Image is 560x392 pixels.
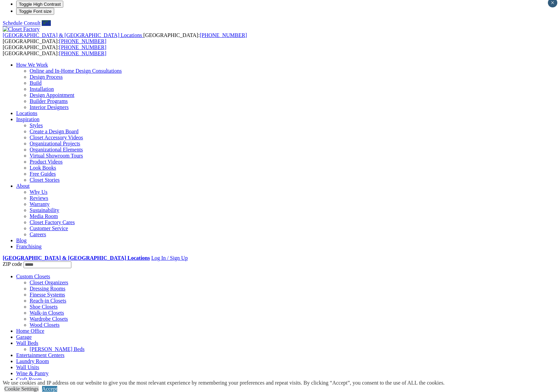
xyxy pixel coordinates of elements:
a: Garage [16,334,32,340]
a: Design Process [30,74,63,80]
a: Why Us [30,189,47,195]
a: [PHONE_NUMBER] [59,38,106,44]
a: Finesse Systems [30,292,65,297]
a: Entertainment Centers [16,352,65,358]
span: [GEOGRAPHIC_DATA]: [GEOGRAPHIC_DATA]: [3,44,106,56]
a: Wardrobe Closets [30,316,68,322]
a: How We Work [16,62,48,68]
input: Enter your Zip code [24,261,71,268]
a: Franchising [16,244,42,249]
a: Log In / Sign Up [151,255,187,261]
a: [GEOGRAPHIC_DATA] & [GEOGRAPHIC_DATA] Locations [3,32,143,38]
a: Wall Beds [16,340,38,346]
a: [PERSON_NAME] Beds [30,346,84,352]
a: [PHONE_NUMBER] [59,50,106,56]
a: Warranty [30,201,49,207]
span: ZIP code [3,261,22,267]
a: Wine & Pantry [16,370,48,376]
a: Look Books [30,165,56,171]
span: Toggle High Contrast [19,2,61,7]
a: Accept [42,386,57,392]
a: Organizational Projects [30,141,80,146]
a: Closet Accessory Videos [30,135,83,140]
a: Interior Designers [30,104,69,110]
a: Media Room [30,213,58,219]
a: Virtual Showroom Tours [30,153,83,158]
a: Custom Closets [16,274,50,279]
div: We use cookies and IP address on our website to give you the most relevant experience by remember... [3,380,445,386]
a: Customer Service [30,225,68,231]
a: Build [30,80,42,86]
a: About [16,183,30,189]
a: Builder Programs [30,98,68,104]
a: Closet Organizers [30,280,68,285]
a: Careers [30,231,46,237]
a: Create a Design Board [30,129,78,134]
a: Organizational Elements [30,147,83,152]
span: [GEOGRAPHIC_DATA] & [GEOGRAPHIC_DATA] Locations [3,32,142,38]
a: Closet Stories [30,177,60,183]
a: Dressing Rooms [30,286,65,291]
a: Shoe Closets [30,304,58,310]
span: Toggle Font size [19,9,51,14]
a: [PHONE_NUMBER] [200,32,247,38]
a: Schedule Consult [3,20,40,26]
button: Toggle Font size [16,8,54,15]
a: Styles [30,122,43,128]
a: [GEOGRAPHIC_DATA] & [GEOGRAPHIC_DATA] Locations [3,255,150,261]
a: Wall Units [16,364,39,370]
a: Reach-in Closets [30,298,66,304]
a: Reviews [30,195,48,201]
a: Craft Room [16,377,42,382]
a: Installation [30,86,54,92]
span: [GEOGRAPHIC_DATA]: [GEOGRAPHIC_DATA]: [3,32,247,44]
a: Home Office [16,328,44,334]
a: Inspiration [16,116,39,122]
a: Design Appointment [30,92,74,98]
a: Laundry Room [16,358,49,364]
a: Product Videos [30,159,63,165]
a: Sustainability [30,207,59,213]
a: Free Guides [30,171,56,177]
a: [PHONE_NUMBER] [59,44,106,50]
button: Toggle High Contrast [16,1,63,8]
a: Closet Factory Cares [30,219,75,225]
a: Blog [16,238,27,243]
a: Walk-in Closets [30,310,64,316]
img: Closet Factory [3,26,40,32]
a: Cookie Settings [4,386,39,392]
a: Wood Closets [30,322,60,328]
a: Online and In-Home Design Consultations [30,68,122,74]
a: Locations [16,110,37,116]
a: Call [42,20,51,26]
